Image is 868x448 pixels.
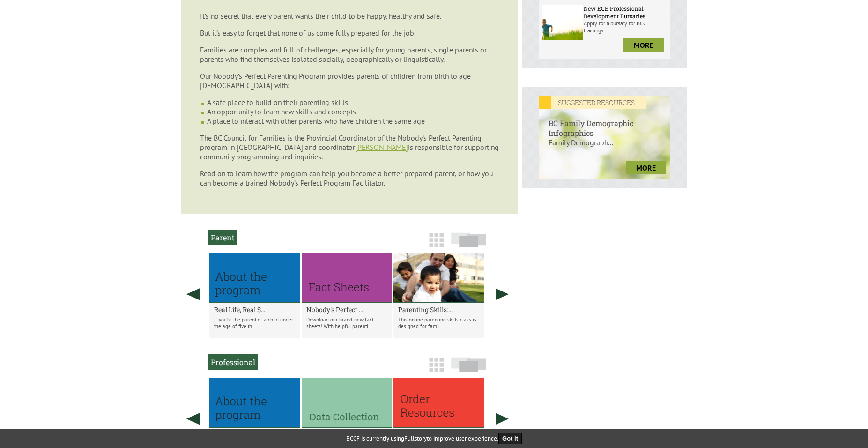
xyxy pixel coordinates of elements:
[539,138,671,157] p: Family Demograph...
[200,133,499,161] p: The BC Council for Families is the Provincial Coordinator of the Nobody’s Perfect Parenting progr...
[429,233,444,247] img: grid-icon.png
[451,357,486,372] img: slide-icon.png
[393,253,484,338] li: Parenting Skills: 0-5
[208,230,237,245] h2: Parent
[429,358,444,372] img: grid-icon.png
[302,253,393,338] li: Nobody's Perfect Fact Sheets
[207,107,499,116] li: An opportunity to learn new skills and concepts
[448,237,489,252] a: Slide View
[426,362,446,377] a: Grid View
[200,11,499,21] p: It’s no secret that every parent wants their child to be happy, healthy and safe.
[398,305,480,314] a: Parenting Skills:...
[539,96,646,109] em: SUGGESTED RESOURCES
[426,237,446,252] a: Grid View
[306,305,388,314] a: Nobody's Perfect ...
[200,71,499,90] p: Our Nobody’s Perfect Parenting Program provides parents of children from birth to age [DEMOGRAPHI...
[626,161,666,174] a: more
[207,116,499,126] li: A place to interact with other parents who have children the same age
[448,362,489,377] a: Slide View
[209,253,300,338] li: Real Life, Real Support for Positive Parenting
[584,5,668,20] h6: New ECE Professional Development Bursaries
[208,354,258,370] h2: Professional
[451,232,486,247] img: slide-icon.png
[200,45,499,64] p: Families are complex and full of challenges, especially for young parents, single parents or pare...
[539,109,671,138] h6: BC Family Demographic Infographics
[306,316,388,329] p: Download our brand-new fact sheets! With helpful parenti...
[584,20,668,34] p: Apply for a bursary for BCCF trainings
[207,97,499,107] li: A safe place to build on their parenting skills
[200,28,499,37] p: But it’s easy to forget that none of us come fully prepared for the job.
[355,142,408,152] a: [PERSON_NAME]
[214,316,296,329] p: If you’re the parent of a child under the age of five th...
[404,434,427,442] a: Fullstory
[623,38,664,52] a: more
[214,305,296,314] a: Real Life, Real S...
[200,169,499,187] p: Read on to learn how the program can help you become a better prepared parent, or how you can bec...
[498,433,522,444] button: Got it
[398,316,480,329] p: This online parenting skills class is designed for famil...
